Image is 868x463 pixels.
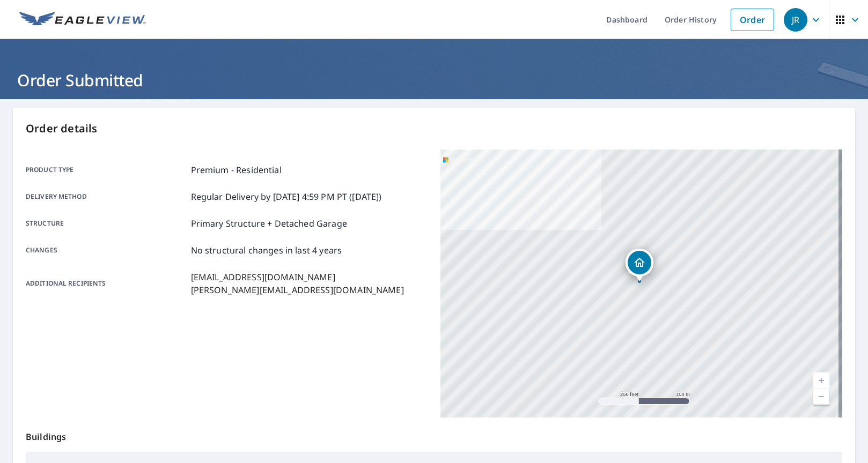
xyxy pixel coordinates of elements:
[731,9,774,31] a: Order
[26,163,187,176] p: Product type
[26,121,842,137] p: Order details
[191,190,382,203] p: Regular Delivery by [DATE] 4:59 PM PT ([DATE])
[26,244,187,257] p: Changes
[26,271,187,296] p: Additional recipients
[191,283,404,296] p: [PERSON_NAME][EMAIL_ADDRESS][DOMAIN_NAME]
[626,249,653,282] div: Dropped pin, building 1, Residential property, 1214 W Island Club Sq Vero Beach, FL 32963
[19,12,146,28] img: EV Logo
[26,217,187,230] p: Structure
[191,217,347,230] p: Primary Structure + Detached Garage
[784,8,807,32] div: JR
[26,190,187,203] p: Delivery method
[191,271,404,283] p: [EMAIL_ADDRESS][DOMAIN_NAME]
[26,417,842,452] p: Buildings
[13,69,855,91] h1: Order Submitted
[191,163,282,176] p: Premium - Residential
[813,389,829,405] a: Current Level 17, Zoom Out
[191,244,342,257] p: No structural changes in last 4 years
[813,372,829,389] a: Current Level 17, Zoom In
